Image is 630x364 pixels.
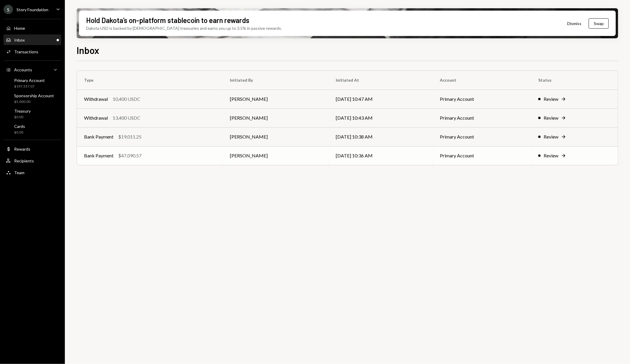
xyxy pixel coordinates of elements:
div: Sponsorship Account [14,93,54,98]
a: Accounts [4,64,61,75]
a: Transactions [4,46,61,57]
th: Account [433,71,531,90]
div: Home [14,26,25,31]
a: Home [4,23,61,33]
a: Rewards [4,144,61,154]
td: [DATE] 10:47 AM [329,90,433,108]
div: $19,011.25 [118,133,142,140]
td: [PERSON_NAME] [223,146,329,165]
td: Primary Account [433,146,531,165]
div: Rewards [14,146,30,151]
div: Treasury [14,108,31,113]
div: Recipients [14,158,34,163]
div: Bank Payment [84,133,114,140]
div: Accounts [14,67,32,72]
div: Review [544,95,558,103]
div: Primary Account [14,78,45,83]
div: $0.00 [14,130,25,135]
div: Review [544,133,558,140]
h1: Inbox [77,44,99,56]
a: Recipients [4,155,61,166]
a: Primary Account$197,557.07 [4,76,61,90]
td: Primary Account [433,108,531,127]
div: Transactions [14,49,38,54]
td: [PERSON_NAME] [223,108,329,127]
div: Story Foundation [17,7,48,12]
a: Inbox [4,34,61,45]
div: Review [544,152,558,159]
td: [PERSON_NAME] [223,127,329,146]
th: Initiated At [329,71,433,90]
div: 10,400 USDC [113,95,140,103]
div: $5,000.00 [14,99,54,104]
div: Cards [14,124,25,129]
div: S [4,5,13,14]
div: Hold Dakota’s on-platform stablecoin to earn rewards [86,15,249,25]
td: Primary Account [433,90,531,108]
div: $0.00 [14,115,31,120]
a: Sponsorship Account$5,000.00 [4,91,61,106]
a: Team [4,167,61,178]
a: Cards$0.00 [4,122,61,136]
td: Primary Account [433,127,531,146]
div: Withdrawal [84,114,108,121]
div: Team [14,170,24,175]
div: Withdrawal [84,95,108,103]
th: Type [77,71,223,90]
div: $47,090.57 [118,152,142,159]
button: Dismiss [560,17,589,30]
th: Initiated By [223,71,329,90]
div: Dakota USD is backed by [DEMOGRAPHIC_DATA] treasuries and earns you up to 3.5% in passive rewards. [86,25,282,31]
td: [DATE] 10:36 AM [329,146,433,165]
a: Treasury$0.00 [4,107,61,121]
div: $197,557.07 [14,84,45,89]
div: Inbox [14,37,25,42]
td: [DATE] 10:38 AM [329,127,433,146]
div: 13,400 USDC [113,114,140,121]
th: Status [531,71,618,90]
div: Bank Payment [84,152,114,159]
button: Swap [589,18,609,29]
td: [PERSON_NAME] [223,90,329,108]
div: Review [544,114,558,121]
td: [DATE] 10:43 AM [329,108,433,127]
